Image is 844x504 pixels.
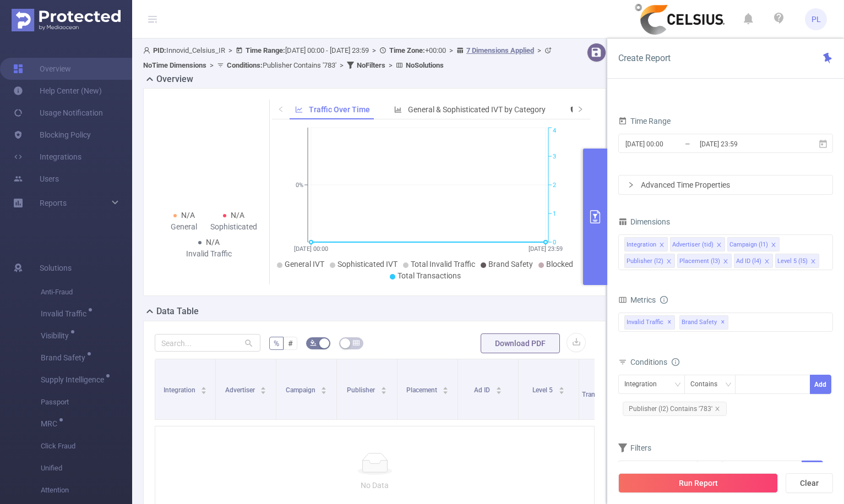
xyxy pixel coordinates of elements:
u: 7 Dimensions Applied [466,46,534,54]
i: icon: bar-chart [394,106,402,113]
span: N/A [206,238,220,246]
div: Sort [558,385,565,392]
span: > [225,46,236,54]
b: Time Zone: [389,46,425,54]
span: Visibility [41,332,73,339]
button: Run Report [618,473,778,493]
i: icon: caret-down [495,390,502,393]
img: Protected Media [12,9,121,31]
span: Create Report [618,53,671,63]
i: icon: caret-down [201,390,207,393]
span: Campaign [286,386,317,394]
span: Unified [41,457,132,479]
i: icon: caret-down [321,390,327,393]
div: ≥ [703,461,715,479]
div: Ad ID (l4) [736,254,761,269]
span: Solutions [40,257,72,279]
i: icon: close [764,259,770,265]
i: icon: user [143,47,153,54]
i: icon: caret-down [380,390,386,393]
button: Clear [786,473,833,493]
input: End date [699,136,788,151]
span: Ad ID [474,386,492,394]
span: Metrics [618,295,656,304]
span: Publisher [347,386,377,394]
span: N/A [181,211,195,220]
div: Sort [495,385,502,392]
i: icon: line-chart [295,106,303,113]
i: icon: right [628,182,634,188]
span: Invalid Traffic [41,310,90,317]
span: General & Sophisticated IVT by Category [408,105,546,114]
span: > [369,46,379,54]
i: icon: right [577,106,584,112]
h2: Data Table [156,305,199,318]
i: icon: caret-up [443,385,449,388]
div: Integration [627,238,656,252]
tspan: 0 [553,239,556,246]
a: Reports [40,192,67,214]
span: N/A [231,211,244,220]
span: Click Fraud [41,435,132,457]
li: Publisher (l2) [624,254,675,268]
span: Level 5 [532,386,554,394]
i: icon: caret-down [260,390,266,393]
i: icon: close [715,406,720,412]
i: icon: caret-up [201,385,207,388]
span: Supply Intelligence [41,376,108,384]
li: Ad ID (l4) [734,254,773,268]
span: Publisher Contains '783' [227,61,336,69]
span: Publisher (l2) Contains '783' [623,402,727,416]
i: icon: close [723,259,728,265]
div: Level 5 (l5) [777,254,808,269]
i: icon: caret-up [558,385,564,388]
div: Campaign (l1) [729,238,768,252]
span: > [206,61,217,69]
a: Usage Notification [13,102,103,124]
span: MRC [41,420,61,428]
div: Integration [624,375,665,393]
i: icon: info-circle [672,358,679,366]
span: Total Transactions [398,271,461,280]
input: Start date [624,136,714,151]
span: Dimensions [618,217,670,226]
button: Add [802,461,823,480]
span: General IVT [285,260,324,269]
span: Innovid_Celsius_IR [DATE] 00:00 - [DATE] 23:59 +00:00 [143,46,554,69]
button: Download PDF [481,333,560,353]
span: Placement [406,386,439,394]
div: Sort [380,385,387,392]
span: Brand Safety [679,315,728,330]
span: Brand Safety [41,354,89,361]
tspan: 3 [553,153,556,160]
a: Integrations [13,146,81,168]
div: Sort [200,385,207,392]
div: Placement (l3) [679,254,720,269]
span: Filters [618,443,651,452]
span: > [336,61,347,69]
input: Search... [155,334,260,352]
div: Sort [260,385,266,392]
i: icon: caret-up [495,385,502,388]
span: PL [812,8,821,30]
i: icon: caret-up [321,385,327,388]
b: Conditions : [227,61,263,69]
span: ✕ [721,316,725,329]
span: # [288,339,293,348]
b: PID: [153,46,166,54]
span: Invalid Traffic [624,315,675,330]
i: icon: close [716,242,722,249]
div: Sort [320,385,327,392]
span: Passport [41,391,132,413]
tspan: 0% [296,182,303,189]
span: Integration [164,386,197,394]
li: Campaign (l1) [727,237,780,251]
tspan: 2 [553,182,556,189]
b: No Filters [357,61,385,69]
span: > [446,46,456,54]
div: Contains [690,375,725,393]
i: icon: caret-up [260,385,266,388]
i: icon: down [725,381,732,389]
i: icon: bg-colors [310,339,317,346]
i: icon: caret-up [380,385,386,388]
